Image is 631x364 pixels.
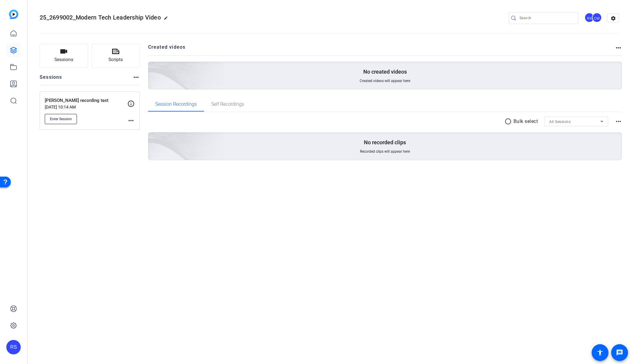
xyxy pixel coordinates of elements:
img: blue-gradient.svg [9,10,18,19]
p: No recorded clips [364,139,406,146]
h2: Created videos [148,44,615,55]
button: Scripts [92,44,140,68]
mat-icon: message [616,349,623,356]
img: Creted videos background [81,2,224,133]
span: 25_2699002_Modern Tech Leadership Video [40,14,161,21]
span: Self Recordings [211,102,244,107]
mat-icon: more_horiz [133,74,140,81]
button: Sessions [40,44,88,68]
p: [DATE] 10:14 AM [45,105,127,109]
mat-icon: edit [164,16,171,23]
mat-icon: more_horiz [615,44,622,51]
span: Enter Session [50,117,72,121]
span: Session Recordings [155,102,197,107]
mat-icon: accessibility [596,349,604,356]
div: RS [6,340,21,354]
h2: Sessions [40,74,62,85]
p: [PERSON_NAME] recording test [45,97,127,104]
mat-icon: more_horiz [615,118,622,125]
span: Scripts [108,56,123,63]
div: RS [584,13,594,23]
ngx-avatar: Clarissa Weers [592,13,602,23]
mat-icon: more_horiz [127,117,135,124]
ngx-avatar: Roger Sano [584,13,595,23]
span: Created videos will appear here [360,78,410,83]
img: embarkstudio-empty-session.png [81,73,224,203]
span: All Sessions [549,120,571,124]
mat-icon: settings [607,14,619,23]
mat-icon: radio_button_unchecked [504,118,514,125]
p: Bulk select [514,118,538,125]
p: No created videos [363,68,407,75]
button: Enter Session [45,114,77,124]
input: Search [520,14,574,22]
div: CW [592,13,602,23]
span: Sessions [54,56,73,63]
span: Recorded clips will appear here [360,149,410,154]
